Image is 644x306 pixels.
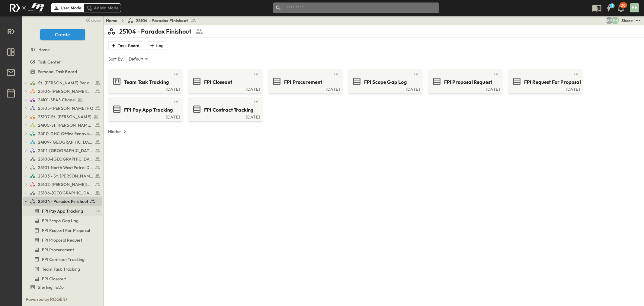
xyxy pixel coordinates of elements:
[22,293,103,306] div: Powered by
[23,216,102,226] div: FPI Scope Gap Logtest
[108,41,142,50] button: Task Board
[124,106,173,113] span: FPI Pay App Tracking
[119,27,191,36] p: 25104 - Paradox Finishout
[204,79,232,86] span: FPI Closeout
[108,129,122,135] p: Hidden
[23,180,102,189] div: 25102-Christ The Redeemer Anglican Churchtest
[106,18,200,24] nav: breadcrumbs
[612,3,613,8] h6: 1
[42,208,83,214] span: FPI Pay App Tracking
[23,67,102,76] div: Personal Task Boardtest
[630,3,640,13] button: SB
[253,98,260,106] button: test
[38,114,91,120] span: 23107-St. [PERSON_NAME]
[83,16,102,24] button: close
[350,86,420,91] a: [DATE]
[42,266,80,272] span: Team Task Tracking
[108,56,124,62] p: Sort By:
[147,41,166,50] button: Log
[38,181,93,187] span: 25102-Christ The Redeemer Anglican Church
[30,87,101,96] a: 23106-[PERSON_NAME][GEOGRAPHIC_DATA]
[621,18,633,24] div: Share
[190,76,260,86] a: FPI Closeout
[510,86,580,91] a: [DATE]
[7,2,46,14] img: c8d7d1ed905e502e8f77bf7063faec64e13b34fdb1f2bdd94b0e311fc34f8000.png
[91,17,101,23] span: close
[38,190,93,196] span: 25106-St. Andrews Parking Lot
[23,67,101,76] a: Personal Task Board
[23,171,102,181] div: 25103 - St. [PERSON_NAME] Phase 2test
[38,122,93,128] span: 24105-St. Matthew Kitchen Reno
[129,56,143,62] p: Default
[30,155,101,163] a: 25100-Vanguard Prep School
[30,146,101,155] a: 24111-[GEOGRAPHIC_DATA]
[364,79,407,86] span: FPI Scope Gap Log
[30,163,101,172] a: 25101-North West Patrol Division
[606,17,613,24] div: Monica Pruteanu (mpruteanu@fpibuilders.com)
[23,103,102,113] div: 23105-[PERSON_NAME] HQtest
[23,291,102,301] div: Employee Referral Logtest
[30,189,101,197] a: 25106-St. Andrews Parking Lot
[136,18,188,24] span: 25104 - Paradox Finishout
[38,131,93,137] span: 24110-GHC Office Renovations
[110,86,180,91] a: [DATE]
[38,156,93,162] span: 25100-Vanguard Prep School
[30,138,101,146] a: 24109-St. Teresa of Calcutta Parish Hall
[23,275,101,283] a: FPI Closeout
[190,114,260,119] a: [DATE]
[444,79,492,86] span: FPI Proposal Request
[30,172,101,180] a: 25103 - St. [PERSON_NAME] Phase 2
[38,139,93,145] span: 24109-St. Teresa of Calcutta Parish Hall
[430,86,500,91] a: [DATE]
[23,291,101,300] a: Employee Referral Log
[173,98,180,106] button: test
[42,237,82,243] span: FPI Proposal Request
[23,274,102,284] div: FPI Closeouttest
[38,69,77,75] span: Personal Task Board
[573,70,580,78] button: test
[23,246,101,254] a: FPI Procurement
[173,70,180,78] button: test
[23,86,102,96] div: 23106-[PERSON_NAME][GEOGRAPHIC_DATA]test
[430,76,500,86] a: FPI Proposal Request
[204,106,254,113] span: FPI Contract Tracking
[630,3,639,12] div: SB
[38,198,88,204] span: 25104 - Paradox Finishout
[270,86,340,91] a: [DATE]
[126,55,150,63] div: Default
[23,226,101,235] a: FPI Request For Proposal
[23,236,101,244] a: FPI Proposal Request
[23,207,94,215] a: FPI Pay App Tracking
[23,146,102,155] div: 24111-[GEOGRAPHIC_DATA]test
[23,283,101,291] a: Sterling ToDo
[38,59,61,65] span: Task Center
[84,3,121,12] div: Admin Mode
[38,97,75,103] span: 24101-SEAS Chapel
[38,148,93,154] span: 24111-[GEOGRAPHIC_DATA]
[612,17,619,24] div: Sterling Barnett (sterling@fpibuilders.com)
[38,80,93,86] span: St. Vincent De Paul Renovations
[23,206,102,216] div: FPI Pay App Trackingtest
[106,18,118,24] a: Home
[284,79,322,86] span: FPI Procurement
[23,255,101,264] a: FPI Contract Tracking
[30,104,101,112] a: 23105-[PERSON_NAME] HQ
[23,163,102,172] div: 25101-North West Patrol Divisiontest
[127,18,197,24] a: 25104 - Paradox Finishout
[23,129,102,138] div: 24110-GHC Office Renovationstest
[510,76,580,86] a: FPI Request For Proposal
[30,96,101,104] a: 24101-SEAS Chapel
[30,79,101,87] a: St. Vincent De Paul Renovations
[110,114,180,119] a: [DATE]
[38,88,93,94] span: 23106-[PERSON_NAME][GEOGRAPHIC_DATA]
[42,247,74,253] span: FPI Procurement
[23,264,102,274] div: Team Task Trackingtest
[23,58,101,66] a: Task Center
[42,218,78,224] span: FPI Scope Gap Log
